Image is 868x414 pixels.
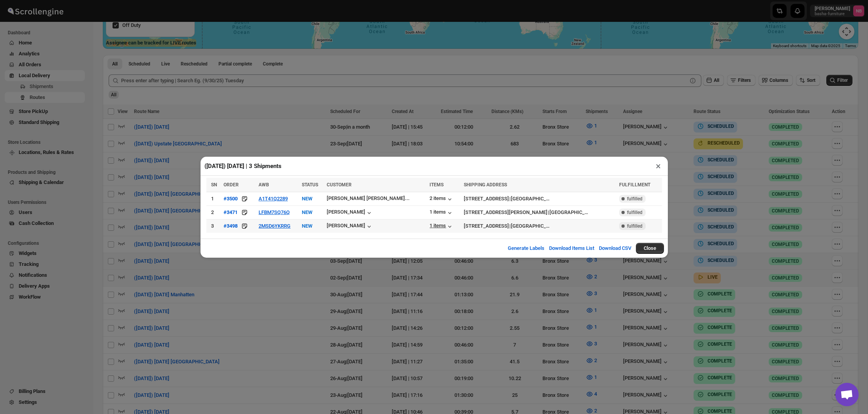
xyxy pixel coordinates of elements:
div: #3500 [224,196,238,202]
h2: ([DATE]) [DATE] | 3 Shipments [204,162,282,170]
span: SHIPPING ADDRESS [464,182,507,188]
span: NEW [302,196,312,202]
button: #3471 [224,209,238,216]
td: 2 [206,205,222,219]
div: #3498 [224,223,238,229]
button: Generate Labels [503,241,549,256]
span: ITEMS [430,182,444,188]
div: #3471 [224,209,238,215]
td: 1 [206,192,222,205]
div: | [464,222,614,230]
span: STATUS [302,182,318,188]
button: #3498 [224,222,238,230]
button: A1T41Q2289 [259,196,288,202]
button: LFBM7SQ76Q [259,209,290,215]
button: #3500 [224,195,238,203]
button: × [653,161,664,172]
button: 1 items [430,223,454,230]
span: fulfilled [627,196,643,202]
span: NEW [302,209,312,215]
button: [PERSON_NAME] [327,223,373,230]
span: FULFILLMENT [619,182,650,188]
div: [GEOGRAPHIC_DATA] [511,195,552,203]
button: [PERSON_NAME] [PERSON_NAME]... [327,195,409,203]
button: Download CSV [594,241,636,256]
div: [GEOGRAPHIC_DATA] [549,209,591,216]
button: [PERSON_NAME] [327,209,373,217]
div: [STREET_ADDRESS] [464,222,509,230]
span: fulfilled [627,209,643,216]
span: AWB [259,182,269,188]
td: 3 [206,219,222,233]
button: 2 items [430,195,454,203]
button: 2MSD6YKRRG [259,223,291,229]
span: fulfilled [627,223,643,229]
div: [PERSON_NAME] [PERSON_NAME]... [327,195,410,201]
button: 1 items [430,209,454,217]
span: ORDER [224,182,239,188]
div: [STREET_ADDRESS][PERSON_NAME] [464,209,548,216]
span: CUSTOMER [327,182,352,188]
button: Close [636,243,664,254]
span: SN [211,182,217,188]
span: NEW [302,223,312,229]
div: | [464,195,614,203]
a: Open chat [835,383,859,406]
button: Download Items List [544,241,599,256]
div: [STREET_ADDRESS] [464,195,509,203]
div: [GEOGRAPHIC_DATA] [511,222,552,230]
div: | [464,209,614,216]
